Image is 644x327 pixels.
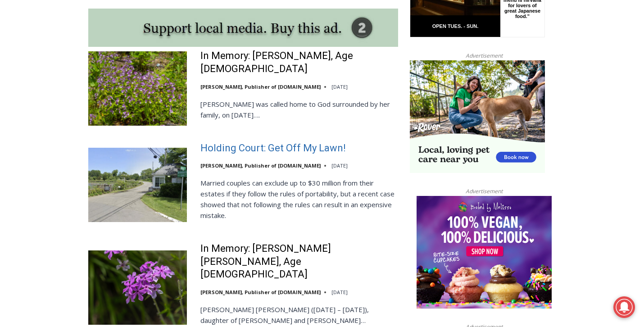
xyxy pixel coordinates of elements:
img: Holding Court: Get Off My Lawn! [88,148,187,222]
a: Open Tues. - Sun. [PHONE_NUMBER] [0,91,91,112]
img: In Memory: Barbara Porter Schofield, Age 90 [88,250,187,324]
a: [PERSON_NAME], Publisher of [DOMAIN_NAME] [200,162,321,169]
span: Advertisement [457,51,512,60]
div: Apply Now <> summer and RHS senior internships available [227,0,426,87]
a: Intern @ [DOMAIN_NAME] [217,87,436,112]
p: Married couples can exclude up to $30 million from their estates if they follow the rules of port... [200,177,398,221]
img: In Memory: Adele Arrigale, Age 90 [88,51,187,125]
span: Intern @ [DOMAIN_NAME] [236,90,417,110]
a: In Memory: [PERSON_NAME], Age [DEMOGRAPHIC_DATA] [200,50,398,75]
time: [DATE] [331,289,348,295]
p: [PERSON_NAME] [PERSON_NAME] ([DATE] – [DATE]), daughter of [PERSON_NAME] and [PERSON_NAME]… [200,304,398,326]
span: Advertisement [457,187,512,195]
a: [PERSON_NAME], Publisher of [DOMAIN_NAME] [200,83,321,90]
time: [DATE] [331,83,348,90]
a: Holding Court: Get Off My Lawn! [200,142,346,155]
p: [PERSON_NAME] was called home to God surrounded by her family, on [DATE]…. [200,99,398,120]
a: [PERSON_NAME], Publisher of [DOMAIN_NAME] [200,289,321,295]
img: support local media, buy this ad [88,9,398,47]
img: Baked by Melissa [417,196,552,309]
div: "Chef [PERSON_NAME] omakase menu is nirvana for lovers of great Japanese food." [93,56,132,108]
a: In Memory: [PERSON_NAME] [PERSON_NAME], Age [DEMOGRAPHIC_DATA] [200,242,398,281]
span: Open Tues. - Sun. [PHONE_NUMBER] [3,93,88,127]
time: [DATE] [331,162,348,169]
